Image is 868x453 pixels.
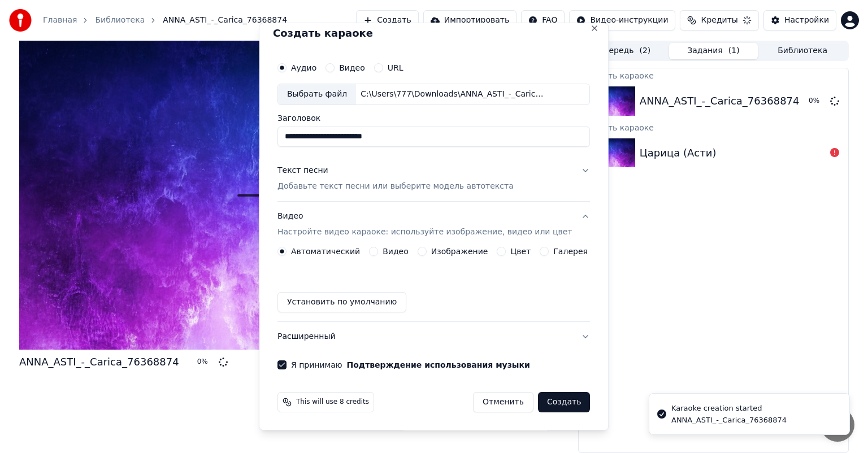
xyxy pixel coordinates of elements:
[291,361,530,369] label: Я принимаю
[473,392,533,412] button: Отменить
[278,84,356,104] div: Выбрать файл
[277,165,328,176] div: Текст песни
[277,211,572,238] div: Видео
[554,247,588,255] label: Галерея
[273,28,594,38] h2: Создать караоке
[356,89,548,100] div: C:\Users\777\Downloads\ANNA_ASTI_-_Carica_76368874.mp3
[277,247,590,321] div: ВидеоНастройте видео караоке: используйте изображение, видео или цвет
[431,247,488,255] label: Изображение
[347,361,530,369] button: Я принимаю
[277,114,590,122] label: Заголовок
[291,64,316,72] label: Аудио
[339,64,365,72] label: Видео
[277,226,572,238] p: Настройте видео караоке: используйте изображение, видео или цвет
[277,322,590,351] button: Расширенный
[511,247,531,255] label: Цвет
[277,202,590,247] button: ВидеоНастройте видео караоке: используйте изображение, видео или цвет
[538,392,590,412] button: Создать
[383,247,409,255] label: Видео
[388,64,403,72] label: URL
[277,292,406,312] button: Установить по умолчанию
[291,247,360,255] label: Автоматический
[296,398,369,407] span: This will use 8 credits
[277,156,590,201] button: Текст песниДобавьте текст песни или выберите модель автотекста
[277,181,514,192] p: Добавьте текст песни или выберите модель автотекста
